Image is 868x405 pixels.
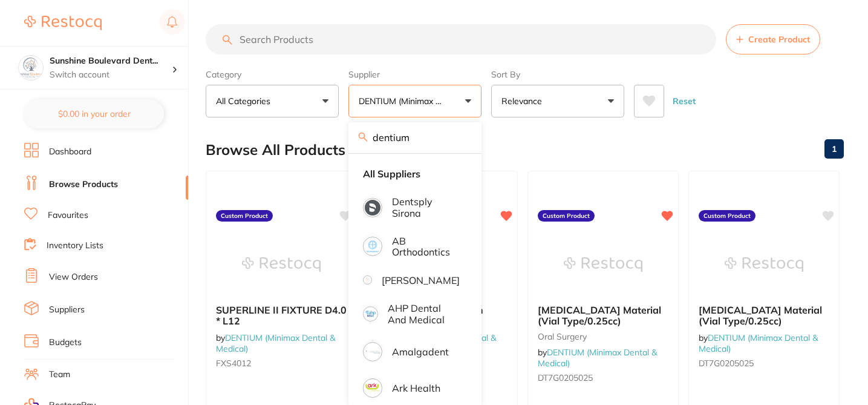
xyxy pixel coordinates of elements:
h4: Sunshine Boulevard Dental [50,55,172,67]
a: Team [49,369,70,381]
a: Favourites [48,209,88,222]
img: Dentsply Sirona [365,200,380,216]
a: DENTIUM (Minimax Dental & Medical) [538,347,657,369]
a: DENTIUM (Minimax Dental & Medical) [699,332,818,354]
small: oral surgery [538,332,668,341]
a: Budgets [49,337,82,349]
p: AHP Dental and Medical [388,303,460,325]
p: [PERSON_NAME] [382,275,460,286]
img: Restocq Logo [24,16,102,30]
button: $0.00 in your order [24,99,164,128]
li: Clear selection [353,161,477,186]
label: Sort By [491,69,624,80]
span: FXS4012 [216,358,251,369]
label: Supplier [348,69,481,80]
button: DENTIUM (Minimax Dental & Medical) [348,85,481,117]
a: 1 [824,137,844,161]
input: Search supplier [348,122,481,153]
b: Bone Grafting Material (Vial Type/0.25cc) [538,305,668,327]
img: Ark Health [365,380,380,396]
span: DT7G0205025 [538,372,593,383]
img: Adam Dental [365,277,370,283]
label: Custom Product [538,210,595,222]
p: Ark Health [392,383,440,393]
button: Create Product [726,24,820,54]
span: Create Product [748,35,810,44]
img: AB Orthodontics [365,239,380,254]
label: Custom Product [699,210,755,222]
a: Browse Products [49,179,118,191]
p: Amalgadent [392,346,449,357]
button: Relevance [491,85,624,117]
a: Suppliers [49,304,85,316]
span: [MEDICAL_DATA] Material (Vial Type/0.25cc) [538,304,661,327]
input: Search Products [206,24,716,54]
strong: All Suppliers [363,168,420,179]
a: DENTIUM (Minimax Dental & Medical) [216,332,335,354]
a: View Orders [49,271,98,283]
label: Custom Product [216,210,273,222]
b: SUPERLINE II FIXTURE D4.0 * L12 [216,305,347,327]
img: Sunshine Boulevard Dental [19,56,43,80]
p: Switch account [50,69,172,81]
img: Bone Grafting Material (Vial Type/0.25cc) [564,234,642,295]
a: Dashboard [49,146,91,158]
img: SUPERLINE II FIXTURE D4.0 * L12 [242,234,321,295]
img: Amalgadent [365,344,380,360]
button: Reset [669,85,699,117]
p: AB Orthodontics [392,235,460,258]
p: Dentsply Sirona [392,196,460,219]
button: All Categories [206,85,339,117]
span: [MEDICAL_DATA] Material (Vial Type/0.25cc) [699,304,822,327]
b: Bone Grafting Material (Vial Type/0.25cc) [699,305,829,327]
span: DT7G0205025 [699,358,754,369]
img: Bone Grafting Material (Vial Type/0.25cc) [725,234,803,295]
span: by [538,347,657,369]
img: AHP Dental and Medical [365,308,376,320]
p: All Categories [216,95,275,107]
span: by [699,332,818,354]
h2: Browse All Products [206,142,345,159]
span: by [216,332,335,354]
p: DENTIUM (Minimax Dental & Medical) [359,95,451,107]
p: Relevance [501,95,547,107]
a: Restocq Logo [24,9,102,37]
label: Category [206,69,339,80]
a: Inventory Lists [47,240,103,252]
